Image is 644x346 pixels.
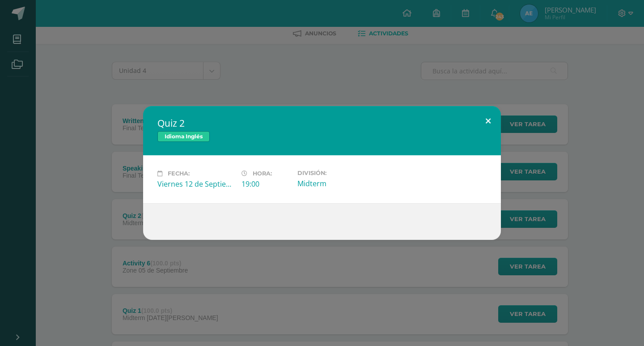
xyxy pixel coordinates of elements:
[297,170,374,176] label: División:
[475,106,501,137] button: Close (Esc)
[157,179,234,189] div: Viernes 12 de Septiembre
[297,179,374,188] div: Midterm
[157,117,487,129] h2: Quiz 2
[157,131,210,142] span: Idioma Inglés
[241,179,290,189] div: 19:00
[253,170,272,177] span: Hora:
[168,170,190,177] span: Fecha:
